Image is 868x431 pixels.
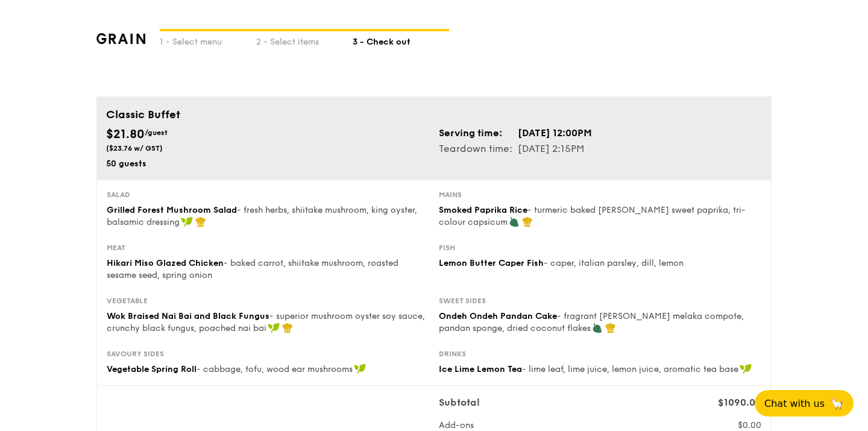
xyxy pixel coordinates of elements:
[145,128,168,137] span: /guest
[740,363,752,374] img: icon-vegan.f8ff3823.svg
[764,398,825,409] span: Chat with us
[106,106,762,123] div: Classic Buffet
[522,364,738,374] span: - lime leaf, lime juice, lemon juice, aromatic tea base
[197,364,353,374] span: - cabbage, tofu, wood ear mushrooms
[439,243,761,253] div: Fish
[160,31,256,48] div: 1 - Select menu
[829,397,844,411] span: 🦙
[96,33,145,44] img: grain-logotype.1cdc1e11.png
[522,216,533,227] img: icon-chef-hat.a58ddaea.svg
[107,190,429,200] div: Salad
[439,190,761,200] div: Mains
[107,243,429,253] div: Meat
[353,31,449,48] div: 3 - Check out
[181,216,193,227] img: icon-vegan.f8ff3823.svg
[107,258,398,280] span: - baked carrot, shiitake mushroom, roasted sesame seed, spring onion
[509,216,520,227] img: icon-vegetarian.fe4039eb.svg
[439,296,761,306] div: Sweet sides
[439,311,744,333] span: - fragrant [PERSON_NAME] melaka compote, pandan sponge, dried coconut flakes
[605,322,616,333] img: icon-chef-hat.a58ddaea.svg
[282,322,293,333] img: icon-chef-hat.a58ddaea.svg
[439,349,761,359] div: Drinks
[439,258,544,268] span: Lemon Butter Caper Fish
[439,205,746,227] span: - turmeric baked [PERSON_NAME] sweet paprika, tri-colour capsicum
[107,349,429,359] div: Savoury sides
[106,144,163,153] span: ($23.76 w/ GST)
[256,31,353,48] div: 2 - Select items
[106,158,429,170] div: 50 guests
[738,420,761,430] span: $0.00
[755,390,854,417] button: Chat with us🦙
[439,125,517,141] td: Serving time:
[718,397,761,408] span: $1090.00
[439,420,474,430] span: Add-ons
[107,364,197,374] span: Vegetable Spring Roll
[107,205,417,227] span: - fresh herbs, shiitake mushroom, king oyster, balsamic dressing
[439,205,527,215] span: Smoked Paprika Rice
[268,322,280,333] img: icon-vegan.f8ff3823.svg
[439,141,517,157] td: Teardown time:
[107,311,269,321] span: Wok Braised Nai Bai and Black Fungus
[439,364,522,374] span: Ice Lime Lemon Tea
[107,205,237,215] span: Grilled Forest Mushroom Salad
[544,258,684,268] span: - caper, italian parsley, dill, lemon
[592,322,603,333] img: icon-vegetarian.fe4039eb.svg
[439,397,480,408] span: Subtotal
[106,127,145,142] span: $21.80
[354,363,366,374] img: icon-vegan.f8ff3823.svg
[107,296,429,306] div: Vegetable
[517,125,593,141] td: [DATE] 12:00PM
[517,141,593,157] td: [DATE] 2:15PM
[107,258,224,268] span: Hikari Miso Glazed Chicken
[439,311,557,321] span: Ondeh Ondeh Pandan Cake
[195,216,206,227] img: icon-chef-hat.a58ddaea.svg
